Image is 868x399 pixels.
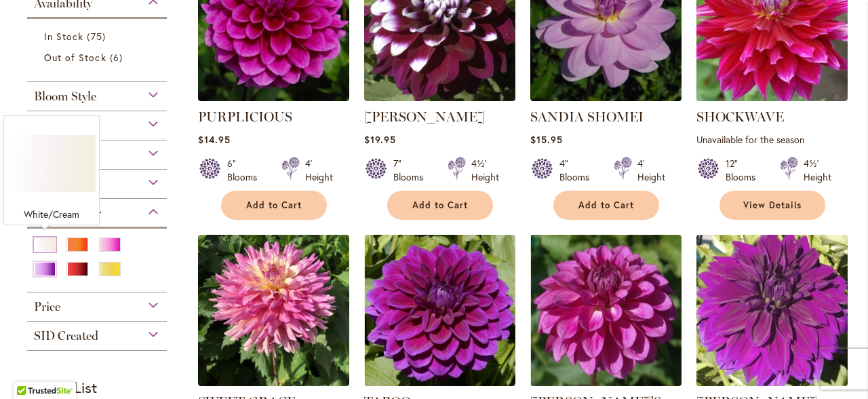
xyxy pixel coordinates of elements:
a: Ryan C [364,91,515,104]
a: Thomas Edison [696,376,848,389]
a: SWEET GRACE [198,376,349,389]
a: TED'S CHOICE [530,376,682,389]
div: 6" Blooms [227,157,265,184]
span: Out of Stock [44,51,106,64]
div: 4½' Height [804,157,831,184]
button: Add to Cart [553,191,659,220]
a: SHOCKWAVE [696,109,784,125]
span: $14.95 [198,133,231,146]
div: 4' Height [637,157,665,184]
div: White/Cream [7,208,96,221]
button: Add to Cart [387,191,493,220]
span: Add to Cart [578,199,634,211]
span: Add to Cart [412,199,468,211]
a: [PERSON_NAME] [364,109,485,125]
div: 7" Blooms [393,157,431,184]
div: 4' Height [305,157,333,184]
a: In Stock 75 [44,29,153,43]
span: 6 [110,50,126,64]
span: $19.95 [364,133,396,146]
img: Thomas Edison [696,235,848,386]
button: Add to Cart [221,191,327,220]
img: TABOO [364,235,515,386]
a: View Details [719,191,825,220]
a: SANDIA SHOMEI [530,91,682,104]
a: PURPLICIOUS [198,109,292,125]
iframe: Launch Accessibility Center [10,351,48,389]
a: SANDIA SHOMEI [530,109,644,125]
span: In Stock [44,30,83,43]
span: $15.95 [530,133,563,146]
span: Add to Cart [246,199,302,211]
span: Price [34,299,60,314]
img: TED'S CHOICE [530,235,682,386]
span: Bloom Style [34,89,96,104]
a: Shockwave [696,91,848,104]
a: TABOO [364,376,515,389]
span: 75 [87,29,108,43]
strong: My Wish List [14,377,97,397]
div: 4" Blooms [559,157,597,184]
div: 12" Blooms [726,157,764,184]
span: SID Created [34,328,98,343]
span: View Details [743,199,802,211]
div: 4½' Height [471,157,499,184]
p: Unavailable for the season [696,133,848,146]
img: SWEET GRACE [198,235,349,386]
a: PURPLICIOUS [198,91,349,104]
a: Out of Stock 6 [44,50,153,64]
